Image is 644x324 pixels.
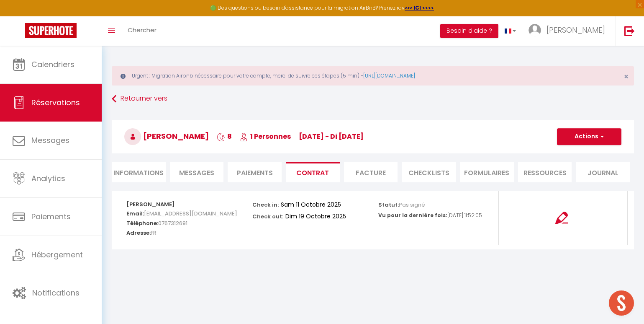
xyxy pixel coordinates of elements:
[112,162,166,182] li: Informations
[31,249,83,260] span: Hébergement
[217,132,232,141] span: 8
[624,73,629,80] button: Close
[151,227,157,239] span: FR
[286,162,340,182] li: Contrat
[518,162,572,182] li: Ressources
[252,199,279,209] p: Check in:
[124,131,209,141] span: [PERSON_NAME]
[547,25,605,35] span: [PERSON_NAME]
[126,200,175,208] strong: [PERSON_NAME]
[179,168,214,178] span: Messages
[378,199,425,209] p: Statut:
[402,162,456,182] li: CHECKLISTS
[128,26,157,34] span: Chercher
[399,201,425,209] span: Pas signé
[144,207,237,220] span: [EMAIL_ADDRESS][DOMAIN_NAME]
[31,211,71,222] span: Paiements
[460,162,514,182] li: FORMULAIRES
[112,91,634,106] a: Retourner vers
[126,229,151,237] strong: Adresse:
[240,132,291,141] span: 1 Personnes
[624,71,629,82] span: ×
[126,210,144,218] strong: Email:
[363,72,415,79] a: [URL][DOMAIN_NAME]
[609,290,634,316] div: Ouvrir le chat
[440,24,498,38] button: Besoin d'aide ?
[378,212,447,220] p: Vu pour la dernière fois:
[529,24,541,36] img: ...
[555,212,568,224] img: signing-contract
[126,219,158,227] strong: Téléphone:
[557,128,621,145] button: Actions
[25,23,77,38] img: Super Booking
[112,66,634,86] div: Urgent : Migration Airbnb nécessaire pour votre compte, merci de suivre ces étapes (5 min) -
[624,26,635,36] img: logout
[31,97,80,108] span: Réservations
[299,132,364,141] span: [DATE] - di [DATE]
[32,288,80,298] span: Notifications
[522,16,616,46] a: ... [PERSON_NAME]
[405,4,434,11] a: >>> ICI <<<<
[121,16,163,46] a: Chercher
[228,162,282,182] li: Paiements
[576,162,630,182] li: Journal
[252,211,283,220] p: Check out:
[344,162,398,182] li: Facture
[31,135,69,145] span: Messages
[447,212,482,220] p: [DATE] 11:52:05
[31,173,65,184] span: Analytics
[31,59,74,70] span: Calendriers
[158,217,187,229] span: 0767312691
